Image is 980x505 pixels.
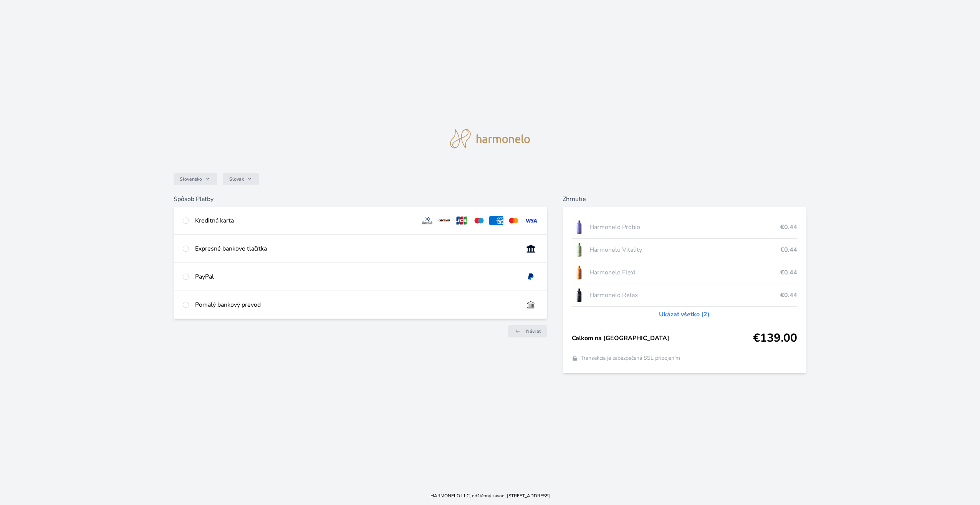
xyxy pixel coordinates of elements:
img: paypal.svg [524,272,538,281]
img: CLEAN_VITALITY_se_stinem_x-lo.jpg [572,240,586,259]
span: Návrat [526,328,541,334]
span: Harmonelo Vitality [589,245,780,254]
h6: Spôsob Platby [174,194,547,204]
img: discover.svg [437,216,452,225]
img: jcb.svg [455,216,469,225]
a: Ukázať všetko (2) [659,310,710,319]
span: €0.44 [780,268,797,277]
span: €0.44 [780,291,797,300]
span: €139.00 [753,331,797,345]
img: CLEAN_FLEXI_se_stinem_x-hi_(1)-lo.jpg [572,263,586,282]
span: €0.44 [780,245,797,254]
img: mc.svg [507,216,521,225]
span: €0.44 [780,223,797,232]
div: Expresné bankové tlačítka [195,244,518,253]
button: Slovak [223,173,259,185]
img: logo.svg [450,129,530,148]
img: bankTransfer_IBAN.svg [524,300,538,309]
img: maestro.svg [472,216,486,225]
img: CLEAN_PROBIO_se_stinem_x-lo.jpg [572,218,586,237]
div: Pomalý bankový prevod [195,300,518,309]
span: Slovensko [180,176,202,182]
div: Kreditná karta [195,216,414,225]
span: Celkom na [GEOGRAPHIC_DATA] [572,334,753,343]
img: amex.svg [489,216,503,225]
a: Návrat [508,325,547,337]
button: Slovensko [174,173,217,185]
img: onlineBanking_SK.svg [524,244,538,253]
div: PayPal [195,272,518,281]
span: Harmonelo Relax [589,291,780,300]
img: visa.svg [524,216,538,225]
span: Harmonelo Probio [589,223,780,232]
span: Harmonelo Flexi [589,268,780,277]
img: diners.svg [420,216,434,225]
span: Slovak [229,176,244,182]
img: CLEAN_RELAX_se_stinem_x-lo.jpg [572,286,586,305]
h6: Zhrnutie [563,194,806,204]
span: Transakcia je zabezpečená SSL pripojením [581,354,680,362]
